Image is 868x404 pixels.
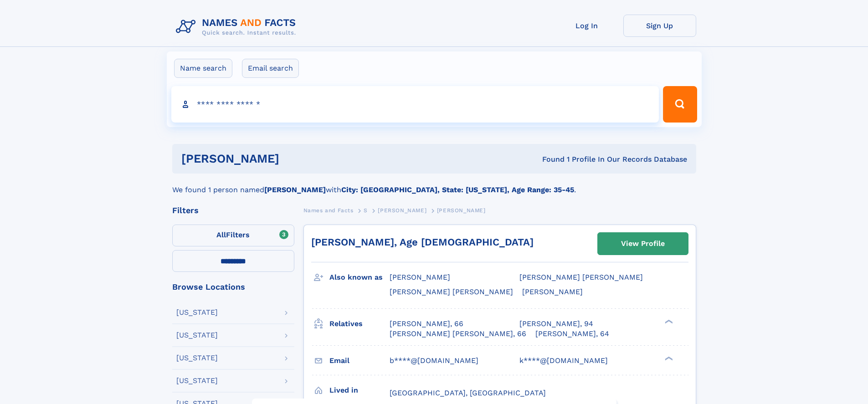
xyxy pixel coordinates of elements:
b: [PERSON_NAME] [264,185,326,194]
span: [PERSON_NAME] [PERSON_NAME] [519,273,643,281]
a: [PERSON_NAME], 94 [519,319,593,329]
span: [PERSON_NAME] [437,207,486,214]
span: [PERSON_NAME] [378,207,426,214]
a: S [364,205,368,216]
a: View Profile [598,233,688,255]
h1: [PERSON_NAME] [181,153,411,164]
div: ❯ [663,318,673,324]
a: Names and Facts [303,205,354,216]
div: [US_STATE] [176,332,218,339]
b: City: [GEOGRAPHIC_DATA], State: [US_STATE], Age Range: 35-45 [341,185,574,194]
div: Browse Locations [172,283,294,291]
div: [US_STATE] [176,309,218,316]
span: S [364,207,368,214]
span: All [216,230,226,239]
a: Log In [550,15,623,37]
label: Email search [242,59,299,78]
span: [PERSON_NAME] [PERSON_NAME] [390,287,513,296]
h3: Relatives [329,316,390,332]
div: [US_STATE] [176,354,218,362]
img: Logo Names and Facts [172,15,303,39]
a: Sign Up [623,15,696,37]
input: search input [171,86,659,123]
h3: Lived in [329,383,390,398]
h3: Email [329,353,390,368]
a: [PERSON_NAME] [378,205,426,216]
span: [PERSON_NAME] [522,287,583,296]
button: Search Button [663,86,697,123]
label: Filters [172,225,294,246]
label: Name search [174,59,232,78]
a: [PERSON_NAME] [PERSON_NAME], 66 [390,329,526,339]
div: ❯ [663,355,673,361]
a: [PERSON_NAME], 64 [535,329,609,339]
div: We found 1 person named with . [172,174,696,195]
div: View Profile [621,233,665,254]
span: [GEOGRAPHIC_DATA], [GEOGRAPHIC_DATA] [390,389,546,397]
a: [PERSON_NAME], Age [DEMOGRAPHIC_DATA] [311,236,534,248]
a: [PERSON_NAME], 66 [390,319,463,329]
span: [PERSON_NAME] [390,273,450,281]
h3: Also known as [329,270,390,285]
div: Found 1 Profile In Our Records Database [411,154,687,164]
div: Filters [172,206,294,215]
div: [US_STATE] [176,377,218,384]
